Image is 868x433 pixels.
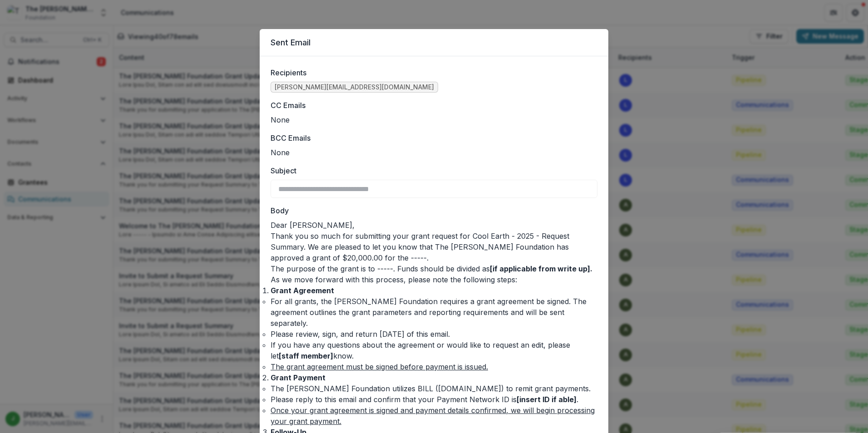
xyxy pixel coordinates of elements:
strong: [if applicable from write up]. [490,264,592,273]
label: BCC Emails [271,133,592,143]
u: Once your grant agreement is signed and payment details confirmed, we will begin processing your ... [271,406,595,426]
label: CC Emails [271,100,592,111]
strong: Grant Payment [271,373,325,382]
ul: None [271,114,597,125]
p: Dear [PERSON_NAME], [271,220,597,231]
ul: None [271,147,597,158]
strong: Grant Agreement [271,286,334,295]
label: Body [271,205,592,216]
p: The [PERSON_NAME] Foundation utilizes BILL ( ) to remit grant payments. [271,383,597,394]
p: Thank you so much for submitting your grant request for Cool Earth - 2025 - Request Summary. We a... [271,231,597,263]
label: Recipients [271,67,592,78]
p: Please review, sign, and return [DATE] of this email. [271,329,597,340]
a: [DOMAIN_NAME] [438,384,501,393]
u: The grant agreement must be signed before payment is issued. [271,362,488,371]
header: Sent Email [260,29,608,56]
p: As we move forward with this process, please note the following steps: [271,274,597,285]
p: If you have any questions about the agreement or would like to request an edit, please let know. [271,340,597,361]
p: Please reply to this email and confirm that your Payment Network ID is . [271,394,597,405]
p: For all grants, the [PERSON_NAME] Foundation requires a grant agreement be signed. The agreement ... [271,296,597,329]
strong: [staff member] [279,351,333,360]
label: Subject [271,165,592,176]
span: [PERSON_NAME][EMAIL_ADDRESS][DOMAIN_NAME] [275,84,434,91]
p: The purpose of the grant is to -----. Funds should be divided as [271,263,597,274]
strong: [insert ID if able] [517,395,577,404]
